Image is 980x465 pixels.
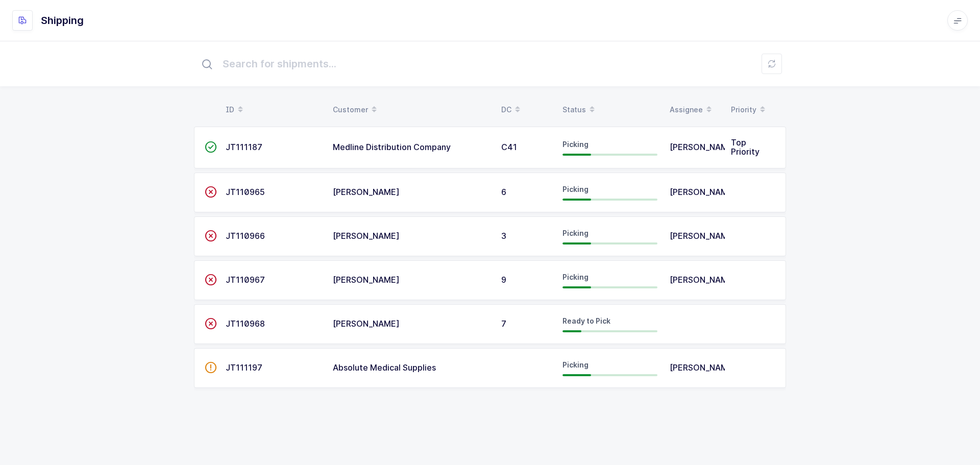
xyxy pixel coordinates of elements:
span:  [205,362,217,373]
span: [PERSON_NAME] [670,275,737,285]
span: [PERSON_NAME] [333,319,400,329]
span:  [205,231,217,241]
span: JT110968 [226,319,265,329]
span: JT111197 [226,362,262,373]
div: DC [501,101,550,118]
span: 3 [501,231,506,241]
span: Picking [562,229,589,237]
span:  [205,275,217,285]
div: Assignee [670,101,719,118]
span:  [205,142,217,152]
span: Picking [562,140,589,149]
span: Absolute Medical Supplies [333,362,436,373]
input: Search for shipments... [194,47,786,80]
span: 6 [501,187,506,197]
div: ID [226,101,321,118]
span: [PERSON_NAME] [670,187,737,197]
span: JT110967 [226,275,265,285]
span: Top Priority [731,137,759,157]
span: Medline Distribution Company [333,142,451,152]
span: Picking [562,273,589,281]
span: [PERSON_NAME] [333,275,400,285]
span: [PERSON_NAME] [333,231,400,241]
span: Ready to Pick [562,316,610,325]
h1: Shipping [41,12,84,29]
span:  [205,187,217,197]
div: Status [562,101,657,118]
span:  [205,319,217,329]
span: [PERSON_NAME] [333,187,400,197]
span: [PERSON_NAME] [670,142,737,152]
span: Picking [562,185,589,193]
span: JT110966 [226,231,265,241]
div: Customer [333,101,489,118]
span: [PERSON_NAME] [670,362,737,373]
span: [PERSON_NAME] [670,231,737,241]
span: Picking [562,360,589,369]
div: Priority [731,101,780,118]
span: 7 [501,319,506,329]
span: JT111187 [226,142,262,152]
span: C41 [501,142,517,152]
span: 9 [501,275,506,285]
span: JT110965 [226,187,265,197]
